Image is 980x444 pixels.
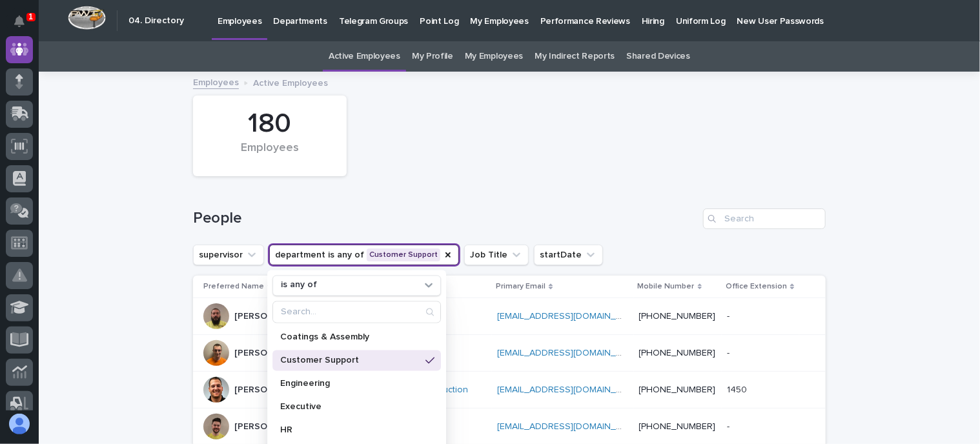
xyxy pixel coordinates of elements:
[280,402,420,411] p: Executive
[193,245,264,265] button: supervisor
[465,41,523,72] a: My Employees
[215,141,325,168] div: Employees
[272,301,441,323] div: Search
[727,419,732,432] p: -
[726,279,787,294] p: Office Extension
[273,301,440,322] input: Search
[280,356,420,365] p: Customer Support
[497,312,643,321] a: [EMAIL_ADDRESS][DOMAIN_NAME]
[497,348,643,358] a: [EMAIL_ADDRESS][DOMAIN_NAME]
[639,348,716,358] a: [PHONE_NUMBER]
[6,410,33,438] button: users-avatar
[215,108,325,140] div: 180
[280,379,420,388] p: Engineering
[193,209,698,228] h1: People
[234,421,307,432] p: [PERSON_NAME]
[280,332,420,341] p: Coatings & Assembly
[234,385,307,396] p: [PERSON_NAME]
[234,348,307,359] p: [PERSON_NAME]
[269,245,459,265] button: department
[535,41,615,72] a: My Indirect Reports
[496,279,546,294] p: Primary Email
[534,245,603,265] button: startDate
[203,279,264,294] p: Preferred Name
[497,422,643,431] a: [EMAIL_ADDRESS][DOMAIN_NAME]
[727,382,750,396] p: 1450
[703,208,826,229] input: Search
[412,41,453,72] a: My Profile
[727,308,732,322] p: -
[281,280,317,291] p: is any of
[253,75,328,89] p: Active Employees
[128,15,184,26] h2: 04. Directory
[638,279,695,294] p: Mobile Number
[193,372,826,409] tr: [PERSON_NAME]Director of Production [EMAIL_ADDRESS][DOMAIN_NAME] [PHONE_NUMBER]14501450
[280,425,420,434] p: HR
[639,422,716,431] a: [PHONE_NUMBER]
[464,245,529,265] button: Job Title
[329,41,400,72] a: Active Employees
[193,298,826,335] tr: [PERSON_NAME]Shop Crew [EMAIL_ADDRESS][DOMAIN_NAME] [PHONE_NUMBER]--
[234,311,307,322] p: [PERSON_NAME]
[68,6,106,30] img: Workspace Logo
[626,41,690,72] a: Shared Devices
[28,12,33,21] p: 1
[639,385,716,394] a: [PHONE_NUMBER]
[16,15,33,36] div: Notifications1
[639,312,716,321] a: [PHONE_NUMBER]
[193,335,826,372] tr: [PERSON_NAME]On-Site Crew [EMAIL_ADDRESS][DOMAIN_NAME] [PHONE_NUMBER]--
[497,385,643,394] a: [EMAIL_ADDRESS][DOMAIN_NAME]
[6,8,33,35] button: Notifications
[727,345,732,359] p: -
[193,74,239,89] a: Employees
